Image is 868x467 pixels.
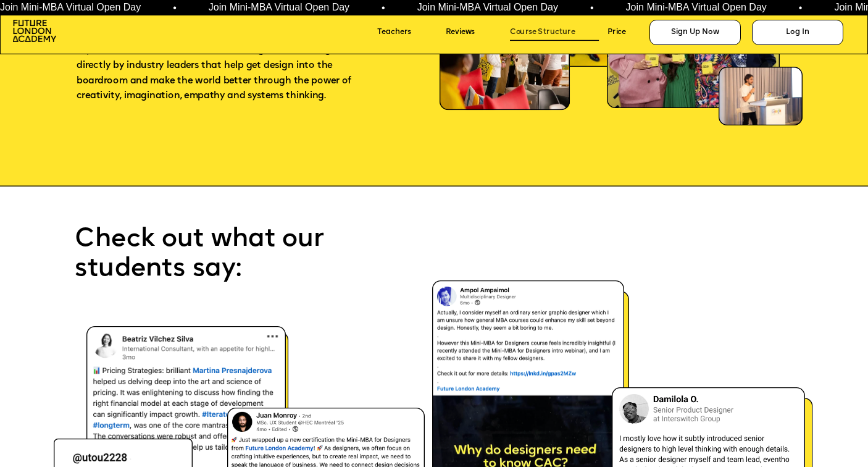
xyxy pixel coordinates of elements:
[607,25,641,41] a: Price
[510,25,599,41] a: Course Structure
[798,3,802,13] span: •
[13,20,56,42] img: image-aac980e9-41de-4c2d-a048-f29dd30a0068.png
[381,3,385,13] span: •
[75,225,413,284] p: Check out what our students say:
[590,3,593,13] span: •
[446,25,492,41] a: Reviews
[77,30,365,101] span: For the past 12 years, we’ve been creating courses and learning experiences for senior creatives ...
[377,25,432,41] a: Teachers
[172,3,176,13] span: •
